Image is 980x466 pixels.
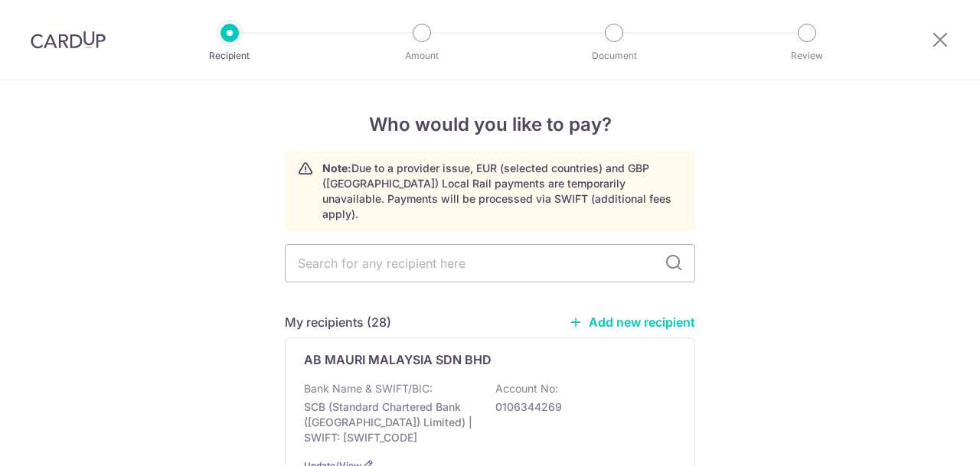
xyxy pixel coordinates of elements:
p: Bank Name & SWIFT/BIC: [304,381,433,396]
input: Search for any recipient here [285,244,695,282]
a: Add new recipient [569,314,695,330]
iframe: Opens a widget where you can find more information [882,420,965,458]
p: Review [750,48,864,64]
p: SCB (Standard Chartered Bank ([GEOGRAPHIC_DATA]) Limited) | SWIFT: [SWIFT_CODE] [304,399,475,445]
p: 0106344269 [495,399,667,415]
p: Document [557,48,671,64]
p: Recipient [173,48,286,64]
p: Due to a provider issue, EUR (selected countries) and GBP ([GEOGRAPHIC_DATA]) Local Rail payments... [322,161,682,222]
h5: My recipients (28) [285,313,391,331]
h4: Who would you like to pay? [285,111,695,138]
p: Amount [365,48,479,64]
p: AB MAURI MALAYSIA SDN BHD [304,350,492,369]
strong: Note: [322,161,351,174]
p: Account No: [495,381,558,396]
img: CardUp [31,31,106,49]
